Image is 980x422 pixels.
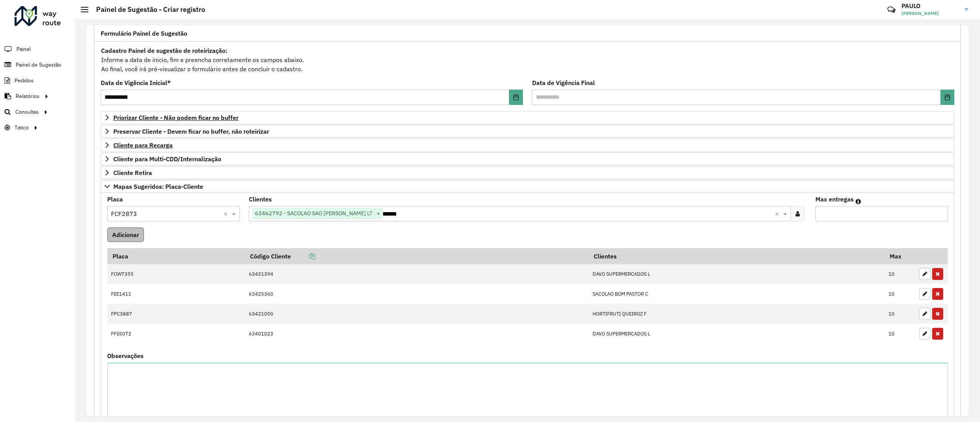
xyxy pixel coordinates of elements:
a: Mapas Sugeridos: Placa-Cliente [101,180,954,193]
td: 63431394 [245,264,588,284]
span: Cliente Retira [113,170,152,176]
button: Choose Date [941,90,954,105]
td: 10 [885,284,915,304]
td: 10 [885,324,915,343]
th: Placa [107,248,245,264]
span: × [374,209,382,218]
span: Painel [16,45,31,53]
td: SACOLAO BOM PASTOR C [588,284,884,304]
h3: PAULO [902,2,959,10]
label: Data de Vigência Final [532,78,595,87]
span: Clear all [224,209,230,218]
label: Clientes [249,195,272,204]
td: DAVO SUPERMERCADOS L [588,324,884,343]
td: 10 [885,304,915,324]
td: 63421050 [245,304,588,324]
div: Informe a data de inicio, fim e preencha corretamente os campos abaixo. Ao final, você irá pré-vi... [101,46,954,74]
a: Cliente Retira [101,166,954,179]
a: Cliente para Recarga [101,139,954,152]
span: Clear all [775,209,781,218]
strong: Cadastro Painel de sugestão de roteirização: [101,47,227,54]
label: Max entregas [815,195,854,204]
td: FOW7355 [107,264,245,284]
span: Pedidos [15,77,34,85]
label: Data de Vigência Inicial [101,78,171,87]
span: Relatórios [16,92,39,100]
button: Adicionar [107,227,144,242]
td: HORTIFRUTI QUEIROZ F [588,304,884,324]
a: Contato Rápido [883,2,900,18]
span: Preservar Cliente - Devem ficar no buffer, não roteirizar [113,128,269,134]
span: Consultas [15,108,39,116]
a: Cliente para Multi-CDD/Internalização [101,152,954,165]
td: DAVO SUPERMERCADOS L [588,264,884,284]
span: Cliente para Recarga [113,142,173,148]
a: Preservar Cliente - Devem ficar no buffer, não roteirizar [101,125,954,138]
a: Priorizar Cliente - Não podem ficar no buffer [101,111,954,124]
label: Observações [107,351,144,360]
span: Formulário Painel de Sugestão [101,30,187,36]
h2: Painel de Sugestão - Criar registro [88,5,205,14]
td: FPC3887 [107,304,245,324]
span: Cliente para Multi-CDD/Internalização [113,156,221,162]
th: Clientes [588,248,884,264]
label: Placa [107,195,123,204]
th: Código Cliente [245,248,588,264]
span: [PERSON_NAME] [902,10,959,17]
a: Copiar [291,252,315,260]
td: 10 [885,264,915,284]
td: FFS5072 [107,324,245,343]
span: Priorizar Cliente - Não podem ficar no buffer [113,114,238,121]
td: 63401023 [245,324,588,343]
th: Max [885,248,915,264]
td: 63425360 [245,284,588,304]
span: Tático [15,124,29,132]
span: Painel de Sugestão [16,61,61,69]
span: Mapas Sugeridos: Placa-Cliente [113,183,203,190]
em: Máximo de clientes que serão colocados na mesma rota com os clientes informados [856,198,861,204]
button: Choose Date [509,90,523,105]
span: 63462792 - SACOLAO SAO [PERSON_NAME] LT [253,209,374,218]
td: FEE1411 [107,284,245,304]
